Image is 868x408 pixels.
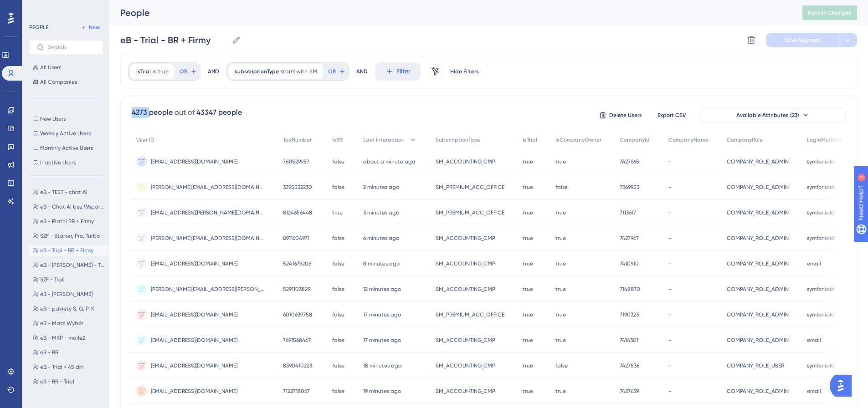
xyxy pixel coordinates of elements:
[40,218,94,225] span: eB - Płatni BR + Firmy
[40,130,91,137] span: Weekly Active Users
[609,112,642,119] span: Delete Users
[77,22,103,33] button: New
[29,245,108,256] button: eB - Trial - BR + Firmy
[727,362,784,369] span: COMPANY_ROLE_USER
[523,286,533,293] span: true
[29,113,103,124] button: New Users
[807,388,821,395] span: email
[48,44,95,51] input: Search
[657,112,686,119] span: Export CSV
[40,349,58,356] span: eB - BR
[29,143,103,153] button: Monthly Active Users
[620,362,640,369] span: 7427538
[727,235,789,242] span: COMPANY_ROLE_ADMIN
[120,6,780,19] div: People
[29,362,108,372] button: eB - Trial < 45 dni
[807,286,835,293] span: symfoniaId
[132,107,173,118] div: 4273 people
[151,235,265,242] span: [PERSON_NAME][EMAIL_ADDRESS][DOMAIN_NAME]
[29,274,108,285] button: SZF - Trail
[727,209,789,216] span: COMPANY_ROLE_ADMIN
[196,107,242,118] div: 43347 people
[436,388,495,395] span: SM_ACCOUNTING_CMP
[523,362,533,369] span: true
[29,260,108,270] button: eB - [PERSON_NAME] - TRIAL
[736,112,799,119] span: Available Attributes (23)
[668,337,671,344] span: -
[668,136,709,143] span: CompanyName
[363,209,399,216] time: 3 minutes ago
[29,230,108,241] button: SZF - Starter, Pro, Turbo
[807,362,835,369] span: symfoniaId
[668,158,671,165] span: -
[363,311,401,318] time: 17 minutes ago
[807,209,835,216] span: symfoniaId
[555,362,568,369] span: false
[727,286,789,293] span: COMPANY_ROLE_ADMIN
[375,62,421,81] button: Filter
[40,115,66,122] span: New Users
[727,184,789,191] span: COMPANY_ROLE_ADMIN
[620,209,636,216] span: 7113617
[29,347,108,358] button: eB - BR
[363,260,400,267] time: 8 minutes ago
[332,362,344,369] span: false
[396,66,411,77] span: Filter
[620,311,639,318] span: 7190323
[40,305,94,312] span: eB - pakiety S, O, P, K
[523,158,533,165] span: true
[802,5,857,20] button: Publish Changes
[523,311,533,318] span: true
[151,209,265,216] span: [EMAIL_ADDRESS][PERSON_NAME][DOMAIN_NAME]
[151,260,237,267] span: [EMAIL_ADDRESS][DOMAIN_NAME]
[40,144,93,152] span: Monthly Active Users
[120,34,228,46] input: Segment Name
[136,136,154,143] span: User ID
[283,286,310,293] span: 5291103829
[363,362,401,369] time: 18 minutes ago
[40,291,92,298] span: eB - [PERSON_NAME]
[555,235,566,242] span: true
[523,260,533,267] span: true
[178,64,198,79] button: OR
[153,68,156,75] span: is
[436,362,495,369] span: SM_ACCOUNTING_CMP
[807,260,821,267] span: email
[523,235,533,242] span: true
[523,136,537,143] span: IsTrial
[332,337,344,344] span: false
[436,209,504,216] span: SM_PREMIUM_ACC_OFFICE
[807,136,841,143] span: LoginMethod
[727,337,789,344] span: COMPANY_ROLE_ADMIN
[363,158,415,165] time: about a minute ago
[808,9,852,16] span: Publish Changes
[21,2,57,13] span: Need Help?
[523,388,533,395] span: true
[555,260,566,267] span: true
[63,5,66,12] div: 3
[356,62,368,81] div: AND
[40,320,83,327] span: eB - Masz Wybór
[363,136,405,143] span: Last Interaction
[668,209,671,216] span: -
[175,107,195,118] div: out of
[668,260,671,267] span: -
[436,286,495,293] span: SM_ACCOUNTING_CMP
[668,184,671,191] span: -
[29,303,108,314] button: eB - pakiety S, O, P, K
[436,184,504,191] span: SM_PREMIUM_ACC_OFFICE
[436,311,504,318] span: SM_PREMIUM_ACC_OFFICE
[151,184,265,191] span: [PERSON_NAME][EMAIL_ADDRESS][DOMAIN_NAME]
[620,136,650,143] span: CompanyId
[620,337,638,344] span: 7414301
[29,76,103,87] button: All Companies
[700,108,846,122] button: Available Attributes (23)
[40,159,76,166] span: Inactive Users
[523,337,533,344] span: true
[784,36,822,44] span: Save Segment
[450,64,479,79] button: Hide Filters
[668,311,671,318] span: -
[332,311,344,318] span: false
[363,337,401,343] time: 17 minutes ago
[29,128,103,139] button: Weekly Active Users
